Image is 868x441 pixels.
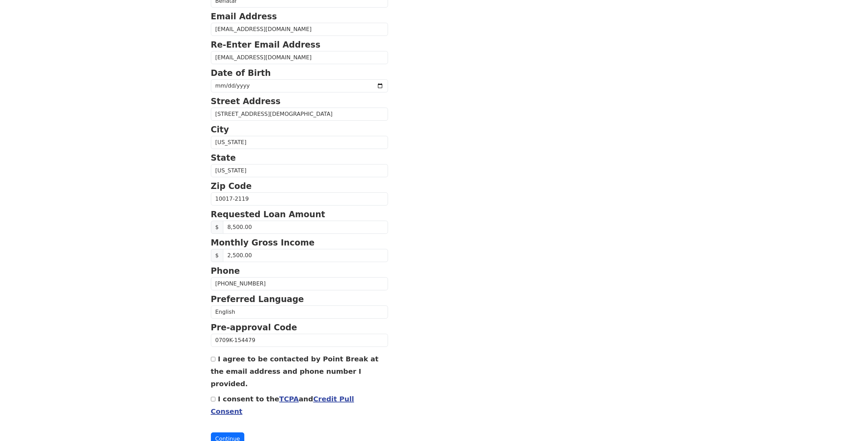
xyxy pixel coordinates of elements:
[211,40,320,50] strong: Re-Enter Email Address
[223,249,388,262] input: Monthly Gross Income
[211,23,388,36] input: Email Address
[211,294,304,304] strong: Preferred Language
[211,181,252,191] strong: Zip Code
[211,249,223,262] span: $
[211,51,388,64] input: Re-Enter Email Address
[211,237,388,249] p: Monthly Gross Income
[211,323,297,332] strong: Pre-approval Code
[211,355,379,388] label: I agree to be contacted by Point Break at the email address and phone number I provided.
[211,192,388,206] input: Zip Code
[211,277,388,290] input: (___) ___-____
[211,334,388,347] input: Pre-approval Code
[211,97,281,106] strong: Street Address
[211,266,240,276] strong: Phone
[211,68,271,78] strong: Date of Birth
[211,125,229,134] strong: City
[211,136,388,149] input: City
[211,108,388,121] input: Street Address
[211,210,325,219] strong: Requested Loan Amount
[279,395,299,403] a: TCPA
[211,395,354,415] label: I consent to the and
[211,153,236,163] strong: State
[211,12,277,21] strong: Email Address
[211,221,223,234] span: $
[223,221,388,234] input: Requested Loan Amount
